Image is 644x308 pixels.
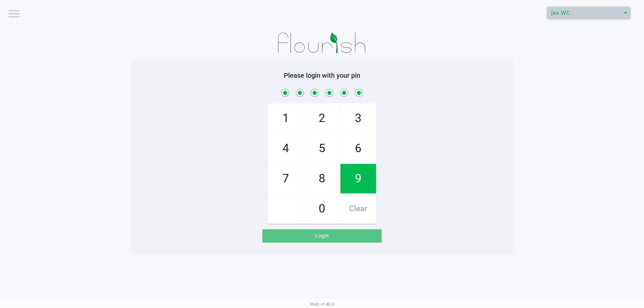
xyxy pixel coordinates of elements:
[268,104,304,133] span: 1
[304,194,340,224] span: 0
[310,302,334,307] span: Web: v1.40.0
[268,164,304,193] span: 7
[304,134,340,163] span: 5
[304,164,340,193] span: 8
[304,104,340,133] span: 2
[268,134,304,163] span: 4
[340,104,376,133] span: 3
[621,7,630,19] button: Select
[340,194,376,224] span: Clear
[340,134,376,163] span: 6
[551,9,616,17] span: Jax WC
[136,71,508,79] h5: Please login with your pin
[340,164,376,193] span: 9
